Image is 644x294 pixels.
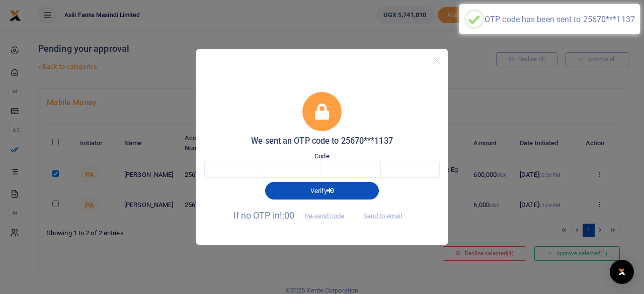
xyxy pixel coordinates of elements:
[314,151,329,161] label: Code
[429,53,444,68] button: Close
[485,15,635,24] div: OTP code has been sent to 25670***1137
[280,210,294,221] span: !:00
[265,182,379,199] button: Verify
[610,260,634,284] div: Open Intercom Messenger
[204,136,440,146] h5: We sent an OTP code to 25670***1137
[233,210,353,221] span: If no OTP in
